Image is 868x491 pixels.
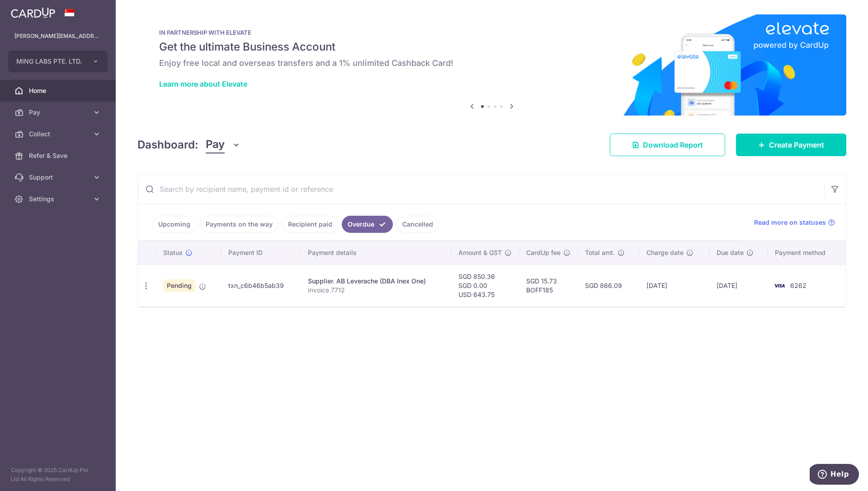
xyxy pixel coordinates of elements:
img: Bank Card [770,280,788,291]
span: Read more on statuses [754,218,826,227]
td: SGD 15.73 BOFF185 [519,264,578,306]
img: Renovation banner [137,14,846,116]
input: Search by recipient name, payment id or reference [138,175,824,204]
th: Payment ID [221,241,301,264]
h5: Get the ultimate Business Account [159,40,825,54]
span: Settings [29,195,89,204]
span: Status [163,248,183,257]
p: Invoice 7712 [308,286,444,295]
span: Charge date [646,248,684,257]
a: Cancelled [396,216,439,233]
th: Payment method [768,241,846,264]
button: MING LABS PTE. LTD. [8,51,108,72]
span: Home [29,86,89,95]
a: Overdue [342,216,393,233]
td: [DATE] [709,264,768,306]
a: Download Report [610,134,725,156]
td: txn_c6b46b5ab39 [221,264,301,306]
div: Supplier. AB Leverache (DBA Inex One) [308,277,444,286]
td: [DATE] [639,264,709,306]
img: CardUp [11,7,55,18]
td: SGD 866.09 [578,264,639,306]
iframe: Opens a widget where you can find more information [810,464,859,486]
p: IN PARTNERSHIP WITH ELEVATE [159,29,825,36]
h6: Enjoy free local and overseas transfers and a 1% unlimited Cashback Card! [159,58,825,69]
span: Due date [717,248,744,257]
span: Amount & GST [458,248,502,257]
span: Pay [206,136,225,153]
span: Collect [29,130,89,139]
span: Refer & Save [29,151,89,160]
span: Support [29,173,89,182]
a: Learn more about Elevate [159,79,247,88]
span: Pending [163,279,195,292]
h4: Dashboard: [137,137,198,153]
a: Upcoming [152,216,196,233]
span: Pay [29,108,89,117]
span: Total amt. [585,248,615,257]
button: Pay [206,136,241,153]
span: MING LABS PTE. LTD. [16,57,83,66]
span: CardUp fee [526,248,561,257]
th: Payment details [301,241,451,264]
a: Create Payment [736,134,846,156]
a: Payments on the way [200,216,278,233]
span: Create Payment [769,139,824,150]
a: Recipient paid [282,216,338,233]
span: 6262 [790,282,807,289]
a: Read more on statuses [754,218,835,227]
p: [PERSON_NAME][EMAIL_ADDRESS][DOMAIN_NAME] [14,32,101,41]
span: Download Report [643,139,703,150]
td: SGD 850.36 SGD 0.00 USD 643.75 [451,264,519,306]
